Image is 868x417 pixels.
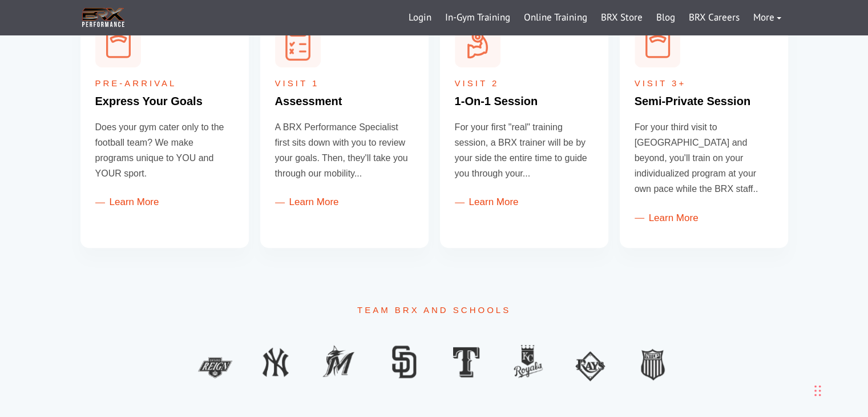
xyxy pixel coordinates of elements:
[402,4,788,31] div: Navigation Menu
[635,78,773,89] h5: Visit 3+
[510,342,546,384] img: Layer 6-min
[682,4,746,31] a: BRX Careers
[92,305,777,315] span: Team BRX and Schools
[95,119,234,182] p: Does your gym cater only to the football team? We make programs unique to YOU and YOUR sport.
[95,78,234,89] h5: Pre-Arrival
[438,4,517,31] a: In-Gym Training
[635,22,680,67] img: Express Your Goals
[814,374,821,408] div: Drag
[517,4,594,31] a: Online Training
[635,119,773,197] p: For your third visit to [GEOGRAPHIC_DATA] and beyond, you'll train on your individualized program...
[275,94,414,108] h4: Assessment
[455,78,594,89] h5: Visit 2
[455,22,500,67] img: 1-On-1 Session
[455,197,519,207] a: Learn More
[275,78,414,89] h5: Visit 1
[706,294,868,417] iframe: Chat Widget
[197,348,233,384] img: Layer 10-min
[455,94,594,108] h4: 1-On-1 Session
[402,4,438,31] a: Login
[95,22,141,67] img: Express Your Goals
[447,342,483,384] img: Layer 5-min
[275,22,321,67] img: Assessment
[455,119,594,182] p: For your first "real" training session, a BRX trainer will be by your side the entire time to gui...
[635,94,773,108] h4: S
[322,342,358,384] img: Layer 3-min
[649,4,682,31] a: Blog
[635,212,699,223] a: Learn More
[572,348,608,384] img: Layer 7-min
[635,341,671,384] img: Layer 8-min
[594,4,649,31] a: BRX Store
[95,94,234,108] h4: Express Your Goals
[642,95,750,107] span: emi-Private Session
[260,344,296,384] img: Layer 2-min
[275,119,414,182] p: A BRX Performance Specialist first sits down with you to review your goals. Then, they'll take yo...
[80,6,126,29] img: BRX Transparent Logo-2
[746,4,788,31] a: More
[95,197,159,207] a: Learn More
[275,197,339,207] a: Learn More
[385,341,421,384] img: Layer 4-min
